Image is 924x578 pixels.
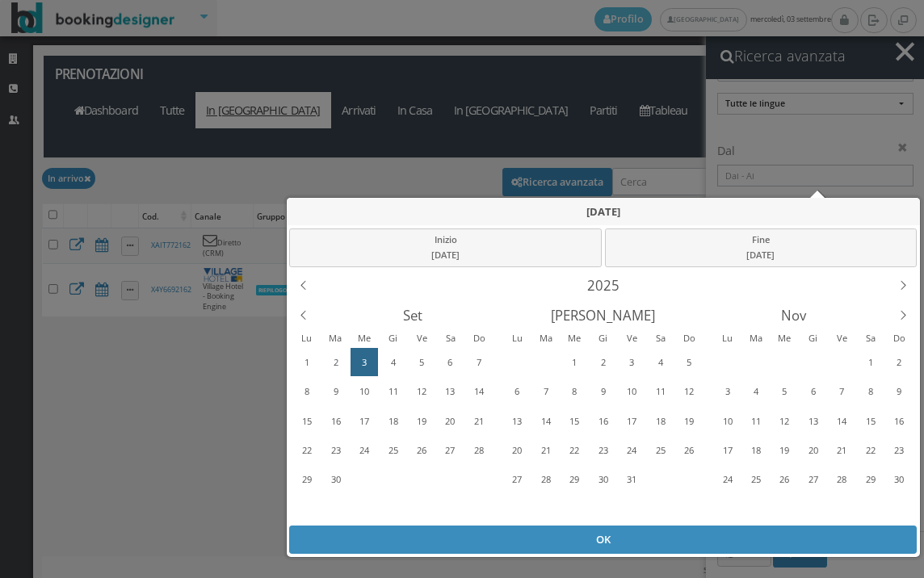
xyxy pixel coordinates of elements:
[829,438,855,463] div: 21
[772,438,797,463] div: 19
[618,495,645,523] div: Venerdì, Novembre 7
[438,379,463,404] div: 13
[295,350,320,375] div: 1
[350,330,379,347] div: Mercoledì
[887,438,912,463] div: 23
[712,330,741,347] div: Lunedì
[677,379,702,404] div: 12
[508,300,698,330] div: Ottobre
[799,330,828,347] div: Giovedì
[741,330,771,347] div: Martedì
[675,407,703,435] div: Domenica, Ottobre 19
[436,495,464,523] div: Sabato, Ottobre 11
[409,408,435,434] div: 19
[800,436,827,464] div: Giovedì, Novembre 20
[293,407,321,435] div: Lunedì, Settembre 15
[589,330,618,347] div: Giovedì
[589,465,616,493] div: Giovedì, Ottobre 30
[407,330,436,347] div: Venerdì
[800,348,827,376] div: Giovedì, Ottobre 30
[713,377,741,405] div: Lunedì, Novembre 3
[590,467,615,492] div: 30
[619,467,645,492] div: 31
[533,467,558,492] div: 28
[560,330,589,347] div: Mercoledì
[828,407,855,435] div: Venerdì, Novembre 14
[562,408,587,434] div: 15
[888,270,918,300] div: Next Year
[885,407,913,435] div: Domenica, Novembre 16
[561,377,588,405] div: Mercoledì, Ottobre 8
[352,350,377,375] div: 3
[465,436,493,464] div: Domenica, Settembre 28
[532,436,560,464] div: Martedì, Ottobre 21
[438,438,463,463] div: 27
[436,348,464,376] div: Sabato, Settembre 6
[288,270,318,300] div: Previous Year
[742,465,770,493] div: Martedì, Novembre 25
[466,379,491,404] div: 14
[675,465,703,493] div: Domenica, Novembre 2
[380,438,405,463] div: 25
[646,465,674,493] div: Sabato, Novembre 1
[533,408,558,434] div: 14
[742,377,770,405] div: Martedì, Novembre 4
[713,465,741,493] div: Lunedì, Novembre 24
[885,436,913,464] div: Domenica, Novembre 23
[323,438,348,463] div: 23
[292,330,321,347] div: Lunedì
[800,438,825,463] div: 20
[295,379,320,404] div: 8
[713,348,741,376] div: Lunedì, Ottobre 27
[505,438,530,463] div: 20
[561,495,588,523] div: Mercoledì, Novembre 5
[605,228,918,267] div: Fine
[532,377,560,405] div: Martedì, Ottobre 7
[648,408,673,434] div: 18
[618,407,645,435] div: Venerdì, Ottobre 17
[351,407,378,435] div: Mercoledì, Settembre 17
[505,467,530,492] div: 27
[648,438,673,463] div: 25
[322,407,350,435] div: Martedì, Settembre 16
[771,465,798,493] div: Mercoledì, Novembre 26
[408,407,435,435] div: Venerdì, Settembre 19
[715,408,740,434] div: 10
[675,348,703,376] div: Domenica, Ottobre 5
[503,465,531,493] div: Lunedì, Ottobre 27
[289,228,602,267] div: Inizio
[646,407,674,435] div: Sabato, Ottobre 18
[533,438,558,463] div: 21
[293,436,321,464] div: Lunedì, Settembre 22
[380,350,405,375] div: 4
[619,438,645,463] div: 24
[352,438,377,463] div: 24
[409,350,435,375] div: 5
[293,495,321,523] div: Lunedì, Ottobre 6
[589,377,616,405] div: Giovedì, Ottobre 9
[561,436,588,464] div: Mercoledì, Ottobre 22
[856,495,884,523] div: Sabato, Dicembre 6
[771,348,798,376] div: Mercoledì, Ottobre 29
[590,438,615,463] div: 23
[856,407,884,435] div: Sabato, Novembre 15
[408,436,435,464] div: Venerdì, Settembre 26
[408,348,435,376] div: Venerdì, Settembre 5
[293,465,321,493] div: Lunedì, Settembre 29
[885,465,913,493] div: Domenica, Novembre 30
[744,438,769,463] div: 18
[322,436,350,464] div: Martedì, Settembre 23
[532,348,560,376] div: Martedì, Settembre 30
[675,436,703,464] div: Domenica, Ottobre 26
[531,330,561,347] div: Martedì
[619,379,645,404] div: 10
[858,350,883,375] div: 1
[828,436,855,464] div: Venerdì, Novembre 21
[379,495,406,523] div: Giovedì, Ottobre 9
[677,408,702,434] div: 19
[322,377,350,405] div: Martedì, Settembre 9
[436,407,464,435] div: Sabato, Settembre 20
[465,330,494,347] div: Domenica
[352,379,377,404] div: 10
[589,348,616,376] div: Giovedì, Ottobre 2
